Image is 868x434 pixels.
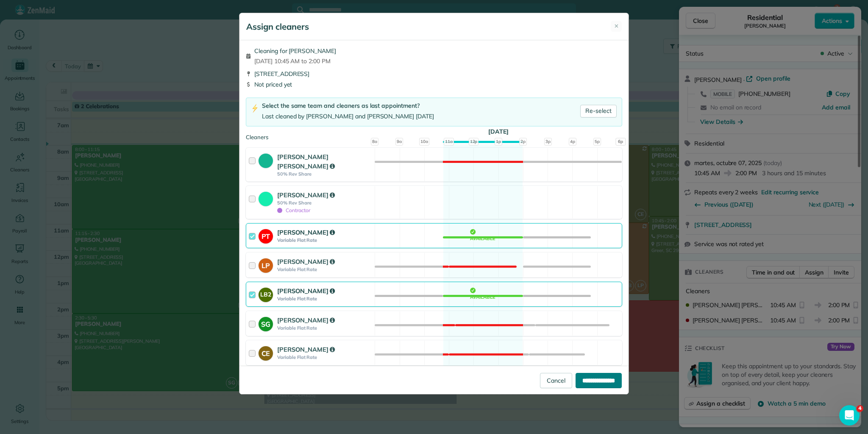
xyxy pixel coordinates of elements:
[254,47,336,55] span: Cleaning for [PERSON_NAME]
[246,70,622,78] div: [STREET_ADDRESS]
[277,258,335,266] strong: [PERSON_NAME]
[277,316,335,324] strong: [PERSON_NAME]
[277,237,372,243] strong: Variable Flat Rate
[857,405,863,412] span: 4
[277,228,335,236] strong: [PERSON_NAME]
[839,405,860,426] iframe: Intercom live chat
[262,101,434,110] div: Select the same team and cleaners as last appointment?
[259,229,273,241] strong: PT
[277,287,335,295] strong: [PERSON_NAME]
[277,200,372,206] strong: 50% Rev Share
[246,133,622,136] div: Cleaners
[246,80,622,89] div: Not priced yet
[251,104,259,113] img: lightning-bolt-icon-94e5364df696ac2de96d3a42b8a9ff6ba979493684c50e6bbbcda72601fa0d29.png
[259,258,273,271] strong: LP
[277,266,372,272] strong: Variable Flat Rate
[277,207,310,213] span: Contractor
[277,171,372,177] strong: 50% Rev Share
[277,296,372,302] strong: Variable Flat Rate
[277,191,335,199] strong: [PERSON_NAME]
[614,22,619,31] span: ✕
[259,317,273,329] strong: SG
[540,373,572,388] a: Cancel
[254,57,336,65] span: [DATE] 10:45 AM to 2:00 PM
[277,354,372,360] strong: Variable Flat Rate
[259,346,273,358] strong: CE
[262,112,434,121] div: Last cleaned by [PERSON_NAME] and [PERSON_NAME] [DATE]
[259,288,273,299] strong: LB2
[277,325,372,331] strong: Variable Flat Rate
[246,21,309,33] h5: Assign cleaners
[580,105,617,118] a: Re-select
[277,153,335,170] strong: [PERSON_NAME] [PERSON_NAME]
[277,345,335,353] strong: [PERSON_NAME]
